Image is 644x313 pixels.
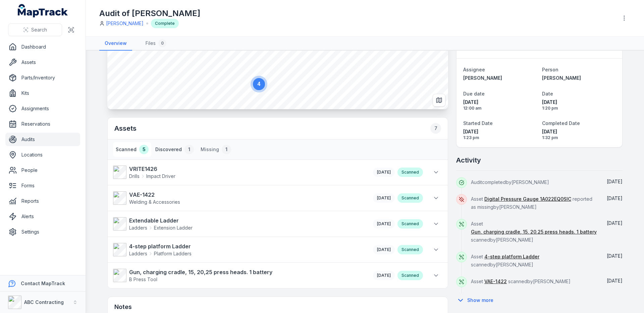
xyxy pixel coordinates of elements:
div: Scanned [397,168,423,177]
div: 0 [158,39,166,47]
strong: VAE-1422 [129,191,180,199]
span: Audit completed by [PERSON_NAME] [471,179,549,185]
div: 7 [430,123,441,134]
strong: Gun, charging cradle, 15, 20,25 press heads. 1 battery [129,268,272,276]
a: Settings [5,225,80,239]
span: Asset scanned by [PERSON_NAME] [471,278,571,284]
a: Reservations [5,117,80,131]
strong: Contact MapTrack [21,280,65,286]
canvas: Map [107,2,448,109]
span: Due date [463,91,485,97]
a: Dashboard [5,40,80,54]
time: 05/09/2025, 1:30:26 pm [377,273,391,278]
span: [DATE] [377,195,391,200]
div: Complete [151,19,179,28]
time: 05/09/2025, 1:20:13 pm [542,99,615,111]
div: Scanned [397,193,423,203]
time: 05/09/2025, 1:30:19 pm [377,195,391,200]
span: [DATE] [607,220,623,226]
span: Impact Driver [146,173,175,180]
span: Platform Ladders [154,250,192,257]
span: [DATE] [542,128,615,135]
a: [PERSON_NAME] [542,75,615,81]
span: Welding & Accessories [129,199,180,205]
span: [DATE] [607,179,623,184]
span: [DATE] [607,278,623,284]
span: Person [542,67,558,72]
span: Ladders [129,250,147,257]
strong: 4-step platform Ladder [129,242,192,250]
span: Asset scanned by [PERSON_NAME] [471,221,597,243]
button: Discovered1 [153,142,197,157]
button: Search [8,23,62,36]
span: [DATE] [542,99,615,106]
span: 12:00 am [463,106,537,111]
a: 4-step platform Ladder [484,253,539,260]
time: 05/09/2025, 1:30:24 pm [377,247,391,252]
text: 4 [258,81,261,87]
div: Scanned [397,271,423,280]
span: Search [31,26,47,33]
a: VAE-1422Welding & Accessories [113,191,366,205]
a: [PERSON_NAME] [106,20,144,27]
a: Audits [5,133,80,146]
a: Locations [5,148,80,162]
time: 05/09/2025, 1:30:23 pm [607,253,623,259]
span: 1:32 pm [542,135,615,140]
a: Reports [5,194,80,208]
div: 5 [139,145,149,154]
strong: ABC Contracting [24,299,64,305]
time: 06/09/2025, 12:00:00 am [463,99,537,111]
a: Assets [5,56,80,69]
time: 05/09/2025, 1:23:41 pm [463,128,537,140]
span: Date [542,91,553,97]
div: Scanned [397,245,423,254]
span: [DATE] [377,247,391,252]
a: Digital Pressure Gauge 1A022EQ0SIC [484,196,571,202]
h3: Notes [114,302,132,312]
h1: Audit of [PERSON_NAME] [99,8,200,19]
h2: Activity [456,155,481,165]
a: VRITE1426DrillsImpact Driver [113,165,366,180]
span: Started Date [463,120,493,126]
span: Asset scanned by [PERSON_NAME] [471,254,539,267]
span: [DATE] [377,170,391,175]
span: 1:23 pm [463,135,537,140]
span: [DATE] [377,221,391,226]
button: Show more [456,293,498,307]
time: 05/09/2025, 1:30:19 pm [607,278,623,284]
h2: Assets [114,123,441,134]
a: Extendable LadderLaddersExtension Ladder [113,216,366,231]
span: 1:20 pm [542,106,615,111]
strong: VRITE1426 [129,165,175,173]
a: Kits [5,86,80,100]
span: Extension Ladder [154,225,193,231]
time: 05/09/2025, 1:24:56 pm [377,170,391,175]
strong: Extendable Ladder [129,216,193,225]
span: Drills [129,173,140,180]
div: 1 [184,145,194,154]
time: 05/09/2025, 1:32:23 pm [542,128,615,140]
time: 05/09/2025, 1:32:23 pm [607,179,623,184]
button: Scanned5 [113,142,151,157]
a: MapTrack [18,4,68,17]
span: [DATE] [377,273,391,278]
a: Assignments [5,102,80,115]
a: Parts/Inventory [5,71,80,84]
a: Gun, charging cradle, 15, 20,25 press heads. 1 battery [471,229,597,235]
span: Ladders [129,225,147,231]
button: Switch to Map View [433,94,445,107]
span: B Press Tool [129,276,157,282]
button: Missing1 [198,142,234,157]
a: VAE-1422 [484,278,507,285]
a: Overview [99,37,132,51]
a: Gun, charging cradle, 15, 20,25 press heads. 1 batteryB Press Tool [113,268,366,283]
span: [DATE] [607,195,623,201]
a: Files0 [140,37,172,51]
a: [PERSON_NAME] [463,75,537,81]
span: Assignee [463,67,485,72]
a: Forms [5,179,80,192]
time: 05/09/2025, 1:32:23 pm [607,195,623,201]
